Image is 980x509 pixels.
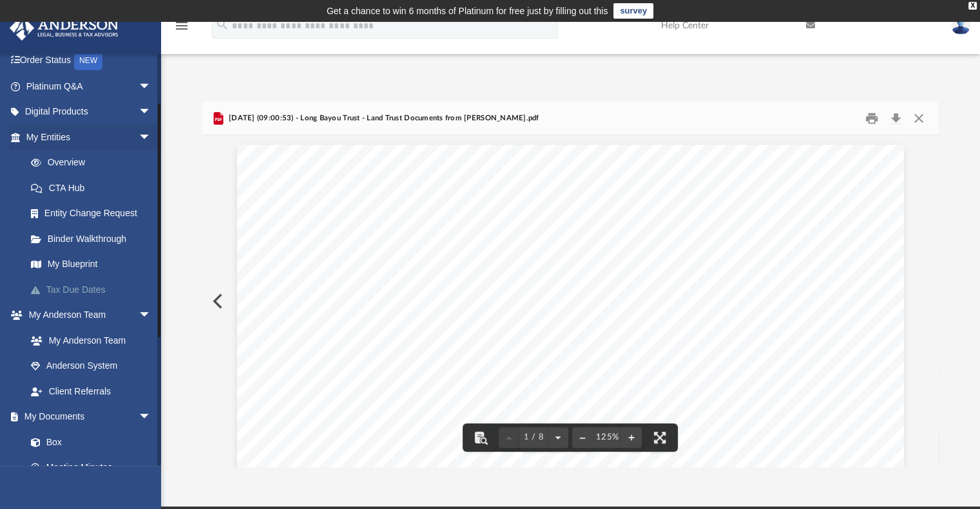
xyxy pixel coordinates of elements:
button: Enter fullscreen [646,423,674,452]
button: 1 / 8 [519,423,548,452]
a: Digital Productsarrow_drop_down [9,99,171,125]
span: 1 / 8 [519,433,548,441]
div: Current zoom level [593,433,621,441]
a: menu [174,24,189,33]
button: Zoom in [621,423,642,452]
img: User Pic [951,16,970,35]
a: Order StatusNEW [9,48,171,74]
a: My Entitiesarrow_drop_down [9,124,171,150]
i: menu [174,18,189,33]
a: Box [18,429,158,455]
div: Preview [202,102,939,468]
a: Anderson System [18,353,164,379]
img: Anderson Advisors Platinum Portal [6,15,122,41]
a: Entity Change Request [18,201,171,227]
div: close [968,2,977,10]
div: Document Viewer [202,135,939,467]
a: survey [613,3,653,19]
span: arrow_drop_down [139,124,164,151]
div: File preview [202,135,939,467]
a: My Anderson Team [18,328,158,353]
a: CTA Hub [18,175,171,201]
span: arrow_drop_down [139,302,164,329]
span: arrow_drop_down [139,99,164,125]
i: search [215,17,229,32]
div: Get a chance to win 6 months of Platinum for free just by filling out this [327,3,608,19]
a: Overview [18,150,171,176]
button: Close [907,108,930,128]
button: Toggle findbar [466,423,495,452]
button: Print [859,108,885,128]
button: Download [885,108,908,128]
button: Previous File [202,283,231,319]
button: Next page [548,423,568,452]
a: My Anderson Teamarrow_drop_down [9,302,164,328]
a: Tax Due Dates [18,277,171,302]
a: Client Referrals [18,378,164,404]
a: My Blueprint [18,252,164,277]
span: arrow_drop_down [139,73,164,100]
div: NEW [74,51,102,70]
a: Platinum Q&Aarrow_drop_down [9,73,171,99]
button: Zoom out [572,423,593,452]
span: arrow_drop_down [139,404,164,430]
span: [DATE] (09:00:53) - Long Bayou Trust - Land Trust Documents from [PERSON_NAME].pdf [226,113,539,124]
a: My Documentsarrow_drop_down [9,404,164,430]
a: Binder Walkthrough [18,226,171,252]
a: Meeting Minutes [18,455,164,481]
